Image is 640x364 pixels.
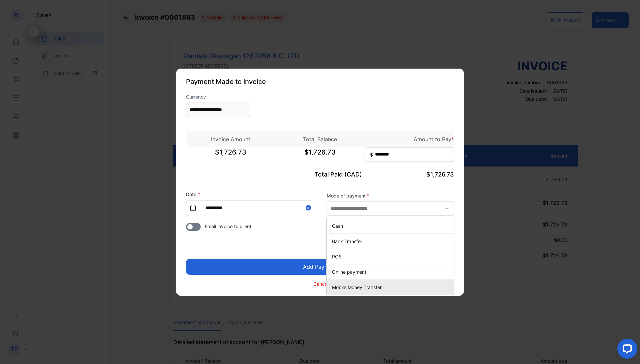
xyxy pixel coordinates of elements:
button: Close [306,200,313,215]
p: Mobile Money Transfer [332,284,451,291]
p: POS [332,253,451,260]
p: Invoice Amount [186,135,275,143]
p: Total Balance [275,135,365,143]
span: $1,726.73 [426,171,454,178]
label: Date [186,191,200,197]
label: Currency [186,93,250,100]
p: Total Paid (CAD) [275,170,365,179]
p: Bank Transfer [332,238,451,245]
span: Email invoice to client [205,222,251,229]
p: Cancel [313,280,328,287]
iframe: LiveChat chat widget [612,336,640,364]
span: $ [370,151,373,158]
button: Add Payment [186,258,454,274]
p: Amount to Pay [365,135,454,143]
span: $1,726.73 [275,147,365,164]
p: Cash [332,222,451,229]
p: Payment Made to Invoice [186,76,454,86]
label: Mode of payment [327,192,454,199]
p: Online payment [332,268,451,275]
span: $1,726.73 [186,147,275,164]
